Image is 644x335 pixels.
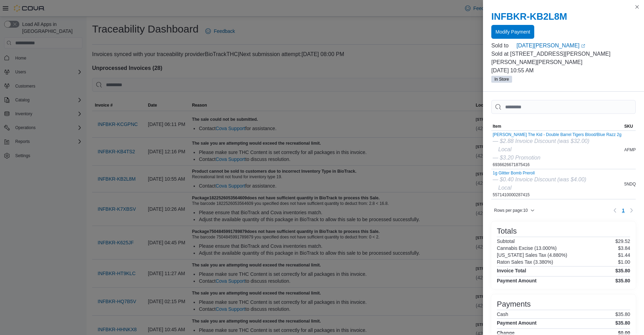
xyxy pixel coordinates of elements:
span: In Store [491,76,512,83]
h6: Cash [497,311,508,317]
button: Page 1 of 1 [619,205,627,216]
h4: Invoice Total [497,268,526,273]
div: — $2.88 Invoice Discount (was $32.00) [493,137,621,145]
span: Modify Payment [495,28,530,35]
h4: Payment Amount [497,278,537,283]
h4: $35.80 [615,278,630,283]
div: Sold to [491,42,515,50]
h4: Payment Amount [497,320,537,326]
span: In Store [494,76,509,82]
button: [PERSON_NAME] The Kid - Double Barrel Tigers Blood/Blue Razz 2g [493,132,621,137]
button: Item [491,122,623,130]
p: $1.44 [618,252,630,258]
h6: Subtotal [497,238,515,244]
button: Close this dialog [633,3,641,11]
span: Rows per page : 10 [494,208,528,213]
p: $3.84 [618,245,630,251]
span: 1 [622,207,625,214]
svg: External link [581,44,585,48]
p: $29.52 [615,238,630,244]
div: 6936626671875416 [493,132,621,167]
a: [DATE][PERSON_NAME]External link [517,42,636,50]
h3: Payments [497,300,531,308]
h2: INFBKR-KB2L8M [491,11,636,22]
button: Previous page [611,206,619,215]
h4: $35.80 [615,320,630,326]
span: Item [493,124,501,129]
p: $1.00 [618,259,630,265]
ul: Pagination for table: MemoryTable from EuiInMemoryTable [619,205,627,216]
div: — $0.40 Invoice Discount (was $4.00) [493,175,586,184]
i: Local [498,185,511,191]
button: 1g Glitter Bomb Preroll [493,171,586,175]
button: Next page [627,206,636,215]
button: Rows per page:10 [491,206,537,215]
h4: $35.80 [615,268,630,273]
button: Modify Payment [491,25,534,39]
div: 5571410000287415 [493,171,586,198]
i: Local [498,146,511,152]
p: [DATE] 10:55 AM [491,66,636,75]
nav: Pagination for table: MemoryTable from EuiInMemoryTable [611,205,636,216]
h6: Cannabis Excise (13.000%) [497,245,557,251]
p: Sold at [STREET_ADDRESS][PERSON_NAME][PERSON_NAME][PERSON_NAME] [491,50,636,66]
span: SKU [624,124,633,129]
h3: Totals [497,227,517,235]
p: $35.80 [615,311,630,317]
input: This is a search bar. As you type, the results lower in the page will automatically filter. [491,100,636,114]
h6: Raton Sales Tax (3.380%) [497,259,553,265]
h6: [US_STATE] Sales Tax (4.880%) [497,252,567,258]
div: — $3.20 Promotion [493,154,621,162]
